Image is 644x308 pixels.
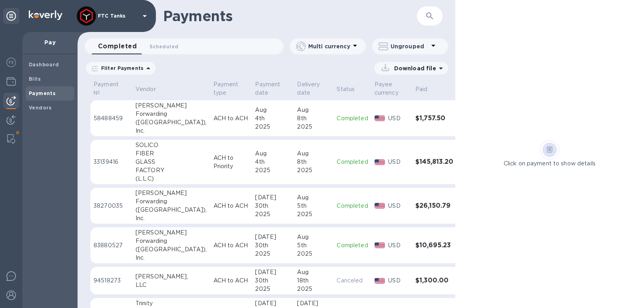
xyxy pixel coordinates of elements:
p: Payment type [213,80,239,97]
p: 58488459 [94,114,129,123]
h3: $26,150.79 [415,202,460,210]
div: Aug [255,106,291,114]
img: Wallets [6,77,16,86]
p: USD [388,241,409,250]
div: Trinity [136,299,207,308]
div: 18th [297,276,330,285]
h3: $1,300.00 [415,277,460,284]
span: Vendor [136,85,166,93]
img: USD [375,115,385,121]
p: Completed [337,114,368,123]
img: USD [375,278,385,284]
p: USD [388,158,409,166]
div: 30th [255,276,291,285]
div: Inc. [136,254,207,262]
span: Delivery date [297,80,330,97]
div: ([GEOGRAPHIC_DATA]), [136,206,207,214]
p: ACH to ACH [213,276,249,285]
p: Completed [337,158,368,166]
p: 83880527 [94,241,129,250]
p: ACH to ACH [213,241,249,250]
span: Scheduled [150,42,178,51]
span: Payment type [213,80,249,97]
div: [PERSON_NAME] [136,101,207,110]
div: Unpin categories [3,8,19,24]
h3: $10,695.23 [415,242,460,249]
p: Vendor [136,85,156,93]
p: USD [388,202,409,210]
p: Payee currency [375,80,399,97]
p: Delivery date [297,80,320,97]
div: 8th [297,158,330,166]
h1: Payments [163,8,387,24]
img: Foreign exchange [6,58,16,67]
p: 33139416 [94,158,129,166]
div: 2025 [297,123,330,131]
div: 2025 [255,285,291,293]
div: 2025 [255,250,291,258]
b: Bills [29,76,41,82]
div: [DATE] [255,299,291,308]
div: [DATE] [255,193,291,202]
p: USD [388,276,409,285]
div: [DATE] [255,268,291,276]
div: [DATE] [255,233,291,241]
div: FIBER [136,149,207,158]
span: Status [337,85,365,93]
div: 2025 [297,285,330,293]
div: [DATE] [297,299,330,308]
div: Aug [297,193,330,202]
div: 2025 [297,250,330,258]
span: Payee currency [375,80,409,97]
div: 8th [297,114,330,123]
p: 94518273 [94,276,129,285]
p: Multi currency [308,42,350,50]
img: USD [375,242,385,248]
div: FACTORY [136,166,207,175]
p: Status [337,85,355,93]
div: Aug [255,149,291,158]
div: ([GEOGRAPHIC_DATA]), [136,118,207,127]
div: ([GEOGRAPHIC_DATA]), [136,245,207,254]
p: ACH to Priority [213,154,249,171]
div: Inc. [136,214,207,223]
b: Payments [29,90,56,96]
img: Logo [29,10,62,20]
div: 4th [255,114,291,123]
div: 2025 [297,210,330,219]
b: Vendors [29,105,52,111]
p: Payment date [255,80,280,97]
p: Ungrouped [391,42,429,50]
p: Paid [415,85,428,93]
div: Aug [297,106,330,114]
p: USD [388,114,409,123]
p: Download file [391,64,436,72]
div: 30th [255,241,291,250]
span: Payment № [94,80,129,97]
img: USD [375,203,385,209]
div: Inc. [136,127,207,135]
div: GLASS [136,158,207,166]
div: Forwarding [136,110,207,118]
div: SOLICO [136,141,207,149]
span: Completed [98,41,137,52]
div: LLC [136,281,207,289]
p: Payment № [94,80,119,97]
div: Aug [297,149,330,158]
div: [PERSON_NAME], [136,272,207,281]
div: [PERSON_NAME] [136,229,207,237]
div: 4th [255,158,291,166]
div: 2025 [255,123,291,131]
div: [PERSON_NAME] [136,189,207,197]
div: Aug [297,268,330,276]
div: Forwarding [136,197,207,206]
div: 2025 [297,166,330,175]
p: Filter Payments [98,65,144,72]
h3: $145,813.20 [415,158,460,166]
div: 5th [297,241,330,250]
span: Paid [415,85,438,93]
p: Canceled [337,276,368,285]
p: Completed [337,241,368,250]
span: Payment date [255,80,291,97]
b: Dashboard [29,62,59,68]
